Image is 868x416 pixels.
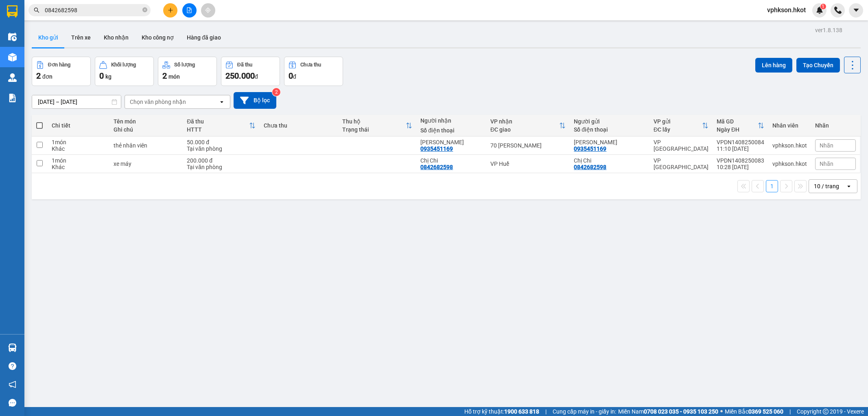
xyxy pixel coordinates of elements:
[187,139,256,145] div: 50.000 đ
[649,115,713,136] th: Toggle SortBy
[105,73,112,80] span: kg
[338,115,417,136] th: Toggle SortBy
[490,118,559,125] div: VP nhận
[32,95,121,108] input: Select a date range.
[574,126,645,133] div: Số điện thoại
[420,139,482,145] div: Khanh Hồ
[772,142,807,149] div: vphkson.hkot
[284,57,343,86] button: Chưa thu0đ
[853,7,860,14] span: caret-down
[815,26,842,35] div: ver 1.8.138
[32,28,65,47] button: Kho gửi
[99,71,104,81] span: 0
[464,407,539,416] span: Hỗ trợ kỹ thuật:
[221,57,280,86] button: Đã thu250.000đ
[654,157,708,170] div: VP [GEOGRAPHIC_DATA]
[162,71,167,81] span: 2
[486,115,570,136] th: Toggle SortBy
[8,94,17,102] img: solution-icon
[545,407,547,416] span: |
[183,115,260,136] th: Toggle SortBy
[553,407,616,416] span: Cung cấp máy in - giấy in:
[34,7,39,13] span: search
[65,28,97,47] button: Trên xe
[42,73,52,80] span: đơn
[574,145,606,152] div: 0935451169
[114,118,179,125] div: Tên món
[45,6,141,15] input: Tìm tên, số ĐT hoặc mã đơn
[32,57,91,86] button: Đơn hàng2đơn
[654,126,702,133] div: ĐC lấy
[713,115,768,136] th: Toggle SortBy
[9,399,16,407] span: message
[420,157,482,164] div: Chị Chi
[237,62,252,68] div: Đã thu
[52,145,105,152] div: Khác
[717,145,764,152] div: 11:10 [DATE]
[717,157,764,164] div: VPDN1408250083
[574,139,645,145] div: Khanh Hồ
[846,183,852,189] svg: open
[168,73,180,80] span: món
[111,62,136,68] div: Khối lượng
[761,5,812,15] span: vphkson.hkot
[8,73,17,82] img: warehouse-icon
[180,28,227,47] button: Hàng đã giao
[342,126,406,133] div: Trạng thái
[772,161,807,167] div: vphkson.hkot
[766,180,778,192] button: 1
[234,92,276,109] button: Bộ lọc
[748,408,783,415] strong: 0369 525 060
[618,407,718,416] span: Miền Nam
[97,28,135,47] button: Kho nhận
[490,161,566,167] div: VP Huế
[219,99,225,105] svg: open
[796,58,840,73] button: Tạo Chuyến
[755,58,792,73] button: Lên hàng
[717,139,764,145] div: VPDN1408250084
[168,7,173,13] span: plus
[48,62,70,68] div: Đơn hàng
[654,118,702,125] div: VP gửi
[8,33,17,41] img: warehouse-icon
[201,3,215,18] button: aim
[187,126,249,133] div: HTTT
[52,157,105,164] div: 1 món
[8,53,17,62] img: warehouse-icon
[574,118,645,125] div: Người gửi
[717,126,758,133] div: Ngày ĐH
[420,164,453,170] div: 0842682598
[7,5,17,18] img: logo-vxr
[834,7,842,14] img: phone-icon
[174,62,195,68] div: Số lượng
[52,164,105,170] div: Khác
[654,139,708,152] div: VP [GEOGRAPHIC_DATA]
[822,4,824,9] span: 1
[815,122,856,129] div: Nhãn
[717,164,764,170] div: 10:28 [DATE]
[52,139,105,145] div: 1 món
[717,118,758,125] div: Mã GD
[186,7,192,13] span: file-add
[9,381,16,388] span: notification
[182,3,197,18] button: file-add
[205,7,211,13] span: aim
[420,117,482,124] div: Người nhận
[490,142,566,149] div: 70 [PERSON_NAME]
[114,142,179,149] div: thẻ nhân viên
[163,3,177,18] button: plus
[300,62,321,68] div: Chưa thu
[420,145,453,152] div: 0935451169
[264,122,334,129] div: Chưa thu
[820,4,826,9] sup: 1
[342,118,406,125] div: Thu hộ
[490,126,559,133] div: ĐC giao
[820,161,833,167] span: Nhãn
[8,343,17,352] img: warehouse-icon
[187,145,256,152] div: Tại văn phòng
[504,408,539,415] strong: 1900 633 818
[574,157,645,164] div: Chị Chi
[293,73,296,80] span: đ
[823,409,829,414] span: copyright
[95,57,154,86] button: Khối lượng0kg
